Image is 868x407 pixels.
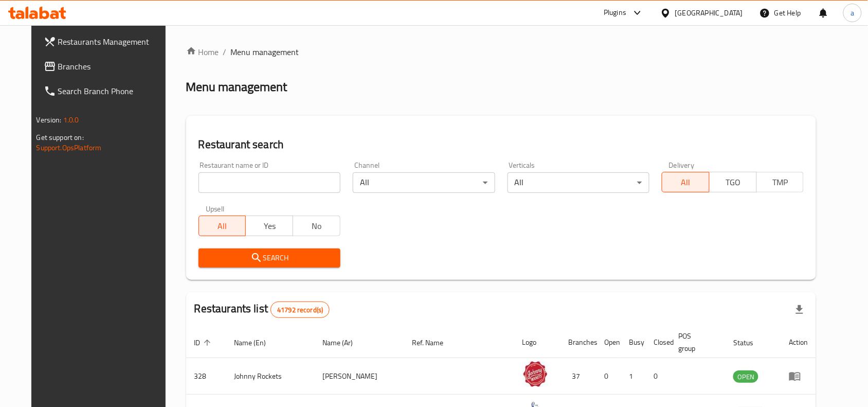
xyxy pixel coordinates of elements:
[514,327,560,358] th: Logo
[58,60,168,73] span: Branches
[186,46,219,58] a: Home
[714,175,753,190] span: TGO
[37,131,84,144] span: Get support on:
[198,249,340,268] button: Search
[58,36,168,48] span: Restaurants Management
[270,302,330,318] div: Total records count
[666,175,706,190] span: All
[314,358,404,395] td: [PERSON_NAME]
[412,337,457,349] span: Ref. Name
[353,172,495,193] div: All
[250,219,289,234] span: Yes
[781,327,816,358] th: Action
[293,216,340,236] button: No
[186,46,817,58] nav: breadcrumb
[621,358,646,395] td: 1
[646,358,671,395] td: 0
[234,337,280,349] span: Name (En)
[761,175,800,190] span: TMP
[198,216,246,236] button: All
[35,29,176,54] a: Restaurants Management
[669,162,695,169] label: Delivery
[198,137,804,152] h2: Restaurant search
[58,85,168,97] span: Search Branch Phone
[37,141,102,154] a: Support.OpsPlatform
[207,252,332,264] span: Search
[245,216,293,236] button: Yes
[662,172,710,192] button: All
[522,361,548,387] img: Johnny Rockets
[271,305,329,315] span: 41792 record(s)
[733,371,758,383] span: OPEN
[198,172,340,193] input: Search for restaurant name or ID..
[223,46,227,58] li: /
[604,7,626,19] div: Plugins
[203,219,242,234] span: All
[35,54,176,79] a: Branches
[560,358,596,395] td: 37
[194,301,330,318] h2: Restaurants list
[186,358,226,395] td: 328
[756,172,804,192] button: TMP
[186,79,287,95] h2: Menu management
[709,172,757,192] button: TGO
[231,46,299,58] span: Menu management
[733,337,767,349] span: Status
[789,370,808,382] div: Menu
[35,79,176,103] a: Search Branch Phone
[322,337,366,349] span: Name (Ar)
[206,205,225,213] label: Upsell
[646,327,671,358] th: Closed
[37,113,62,127] span: Version:
[596,358,621,395] td: 0
[596,327,621,358] th: Open
[851,7,854,19] span: a
[679,330,713,355] span: POS group
[560,327,596,358] th: Branches
[194,337,214,349] span: ID
[508,172,649,193] div: All
[297,219,336,234] span: No
[621,327,646,358] th: Busy
[63,113,79,127] span: 1.0.0
[226,358,315,395] td: Johnny Rockets
[675,7,743,19] div: [GEOGRAPHIC_DATA]
[787,297,812,322] div: Export file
